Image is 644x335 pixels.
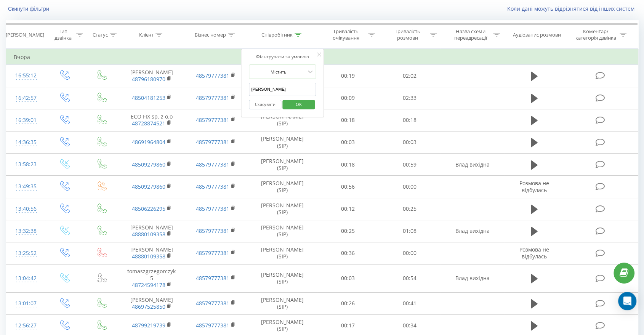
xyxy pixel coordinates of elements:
div: Тривалість очікування [325,28,366,41]
td: 00:18 [379,109,441,131]
div: 13:01:07 [14,296,38,311]
a: Коли дані можуть відрізнятися вiд інших систем [507,5,638,12]
div: 13:40:56 [14,202,38,216]
a: 48579777381 [196,300,229,307]
td: Влад вихідна [441,154,505,176]
td: 00:54 [379,264,441,293]
a: 48579777381 [196,205,229,212]
span: Розмова не відбулась [519,246,549,260]
div: 16:39:01 [14,113,38,128]
td: [PERSON_NAME] [120,65,184,87]
a: 48579777381 [196,274,229,282]
td: 02:33 [379,87,441,109]
td: [PERSON_NAME] (SIP) [248,220,317,242]
div: Open Intercom Messenger [618,292,636,310]
td: 02:02 [379,65,441,87]
td: 00:36 [317,242,379,264]
a: 48579777381 [196,72,229,79]
a: 48579777381 [196,183,229,190]
a: 48579777381 [196,227,229,234]
td: [PERSON_NAME] (SIP) [248,242,317,264]
td: [PERSON_NAME] [120,242,184,264]
div: [PERSON_NAME] [6,32,44,38]
a: 48509279860 [132,183,165,190]
td: [PERSON_NAME] (SIP) [248,292,317,314]
div: Аудіозапис розмови [513,32,561,38]
td: [PERSON_NAME] [120,292,184,314]
td: 00:00 [379,176,441,198]
td: 00:41 [379,292,441,314]
a: 48728874521 [132,120,165,127]
div: Коментар/категорія дзвінка [573,28,618,41]
div: 16:42:57 [14,91,38,106]
a: 48504181253 [132,94,165,101]
td: 00:03 [317,264,379,293]
a: 48697525850 [132,303,165,310]
td: 00:00 [379,242,441,264]
td: 00:19 [317,65,379,87]
div: Тривалість розмови [387,28,428,41]
a: 48579777381 [196,116,229,123]
a: 48579777381 [196,249,229,256]
td: 00:56 [317,176,379,198]
a: 48880109358 [132,231,165,238]
div: Назва схеми переадресації [450,28,491,41]
td: [PERSON_NAME] (SIP) [248,109,317,131]
div: 14:36:35 [14,135,38,150]
a: 48799219739 [132,322,165,329]
td: ECO FIX sp. z o.o [120,109,184,131]
td: Вчора [6,50,638,65]
span: OK [288,98,309,110]
td: 00:18 [317,109,379,131]
a: 48579777381 [196,138,229,146]
div: Клієнт [139,32,154,38]
td: 00:12 [317,198,379,220]
div: 13:58:23 [14,157,38,172]
span: Розмова не відбулась [519,180,549,194]
td: 00:09 [317,87,379,109]
td: [PERSON_NAME] (SIP) [248,154,317,176]
div: 12:56:27 [14,318,38,333]
a: 48579777381 [196,161,229,168]
td: 00:25 [379,198,441,220]
div: 16:55:12 [14,68,38,83]
a: 48509279860 [132,161,165,168]
input: Введіть значення [249,83,316,96]
td: [PERSON_NAME] (SIP) [248,264,317,293]
td: 01:08 [379,220,441,242]
div: Співробітник [261,32,293,38]
td: [PERSON_NAME] [120,220,184,242]
button: Скасувати [249,100,281,109]
td: Влад вихідна [441,220,505,242]
td: 00:59 [379,154,441,176]
button: OK [282,100,315,109]
div: Статус [93,32,108,38]
div: 13:32:38 [14,224,38,239]
td: 00:26 [317,292,379,314]
td: 00:25 [317,220,379,242]
div: Тип дзвінка [52,28,74,41]
div: 13:49:35 [14,179,38,194]
a: 48724594178 [132,281,165,289]
button: Скинути фільтри [6,5,53,12]
a: 48691964804 [132,138,165,146]
a: 48579777381 [196,94,229,101]
div: Фільтрувати за умовою [249,53,316,61]
div: 13:04:42 [14,271,38,286]
td: 00:03 [317,131,379,153]
td: [PERSON_NAME] (SIP) [248,198,317,220]
td: [PERSON_NAME] (SIP) [248,131,317,153]
a: 48579777381 [196,322,229,329]
a: 48880109358 [132,253,165,260]
td: 00:18 [317,154,379,176]
td: Влад вихідна [441,264,505,293]
td: 00:03 [379,131,441,153]
a: 48796180970 [132,75,165,83]
td: [PERSON_NAME] (SIP) [248,176,317,198]
a: 48506226295 [132,205,165,212]
div: 13:25:52 [14,246,38,261]
div: Бізнес номер [195,32,226,38]
td: tomaszgrzegorczyk5 [120,264,184,293]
